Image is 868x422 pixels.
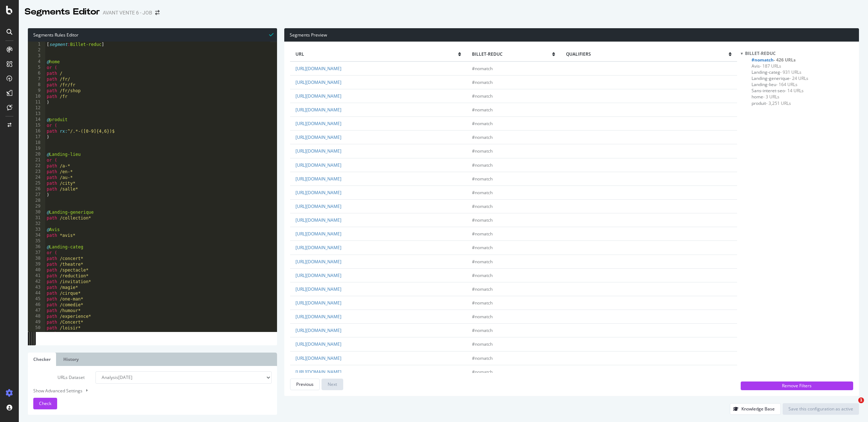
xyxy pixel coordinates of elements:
span: Syntax is valid [269,31,273,38]
a: [URL][DOMAIN_NAME] [295,189,341,196]
div: Save this configuration as active [788,406,853,412]
a: [URL][DOMAIN_NAME] [295,162,341,168]
div: 4 [28,59,45,65]
span: - 164 URLs [776,81,797,88]
div: 49 [28,319,45,325]
a: [URL][DOMAIN_NAME] [295,148,341,154]
span: #nomatch [472,176,493,182]
div: 9 [28,88,45,94]
div: 45 [28,296,45,302]
span: Click to filter Billet-reduc on produit [752,100,791,106]
iframe: Intercom live chat [843,397,861,415]
div: 27 [28,192,45,198]
span: Click to filter Billet-reduc on Avis [752,63,781,69]
span: Billet-reduc [472,51,553,57]
a: [URL][DOMAIN_NAME] [295,341,341,347]
div: 26 [28,186,45,192]
span: Click to filter Billet-reduc on Sans-interet-seo [752,88,804,94]
button: Knowledge Base [730,403,781,415]
span: 1 [858,397,864,403]
div: 41 [28,273,45,279]
a: [URL][DOMAIN_NAME] [295,217,341,223]
div: 13 [28,111,45,117]
span: #nomatch [472,203,493,209]
a: [URL][DOMAIN_NAME] [295,327,341,333]
div: 34 [28,233,45,238]
a: [URL][DOMAIN_NAME] [295,314,341,320]
div: 47 [28,308,45,314]
span: #nomatch [472,327,493,333]
span: - 3 URLs [763,94,779,100]
div: 5 [28,65,45,71]
span: - 931 URLs [780,69,801,75]
div: 43 [28,285,45,290]
div: 17 [28,134,45,140]
span: #nomatch [472,107,493,113]
a: [URL][DOMAIN_NAME] [295,203,341,209]
a: [URL][DOMAIN_NAME] [295,355,341,361]
a: [URL][DOMAIN_NAME] [295,107,341,113]
div: 38 [28,256,45,261]
span: #nomatch [472,244,493,251]
span: - 14 URLs [785,88,804,94]
button: Remove Filters [741,381,853,390]
a: [URL][DOMAIN_NAME] [295,93,341,99]
div: 16 [28,128,45,134]
div: 42 [28,279,45,285]
span: #nomatch [472,162,493,168]
a: Checker [28,353,56,366]
span: url [295,51,458,57]
div: 50 [28,325,45,331]
div: 14 [28,117,45,123]
span: - 3,251 URLs [766,100,791,106]
div: 33 [28,227,45,233]
div: Segments Rules Editor [28,28,277,42]
div: 35 [28,238,45,244]
a: [URL][DOMAIN_NAME] [295,231,341,237]
span: Click to filter Billet-reduc on Landing-categ [752,69,801,75]
a: Knowledge Base [730,406,781,412]
span: #nomatch [472,355,493,361]
span: Click to filter Billet-reduc on home [752,94,779,100]
div: 29 [28,204,45,209]
div: arrow-right-arrow-left [155,10,159,15]
span: - 187 URLs [760,63,781,69]
div: 39 [28,261,45,267]
span: #nomatch [472,93,493,99]
div: 19 [28,146,45,152]
div: 11 [28,99,45,105]
div: 12 [28,105,45,111]
a: [URL][DOMAIN_NAME] [295,79,341,85]
span: #nomatch [472,259,493,265]
span: qualifiers [566,51,728,57]
a: [URL][DOMAIN_NAME] [295,120,341,127]
div: Show Advanced Settings [28,387,266,394]
div: 28 [28,198,45,204]
div: 37 [28,250,45,256]
span: Click to filter Billet-reduc on Landing-lieu [752,81,797,88]
div: 32 [28,221,45,227]
span: #nomatch [472,134,493,140]
div: 23 [28,169,45,175]
button: Check [33,398,57,409]
a: [URL][DOMAIN_NAME] [295,272,341,278]
a: [URL][DOMAIN_NAME] [295,369,341,375]
a: [URL][DOMAIN_NAME] [295,244,341,251]
div: 22 [28,163,45,169]
a: [URL][DOMAIN_NAME] [295,176,341,182]
span: #nomatch [472,148,493,154]
div: 18 [28,140,45,146]
div: 15 [28,123,45,128]
div: 30 [28,209,45,215]
a: [URL][DOMAIN_NAME] [295,65,341,72]
button: Previous [290,379,320,390]
div: 44 [28,290,45,296]
div: 7 [28,76,45,82]
button: Save this configuration as active [783,403,859,415]
span: #nomatch [472,189,493,196]
div: Knowledge Base [741,406,775,412]
span: #nomatch [472,300,493,306]
div: 3 [28,53,45,59]
div: 2 [28,47,45,53]
a: [URL][DOMAIN_NAME] [295,286,341,292]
